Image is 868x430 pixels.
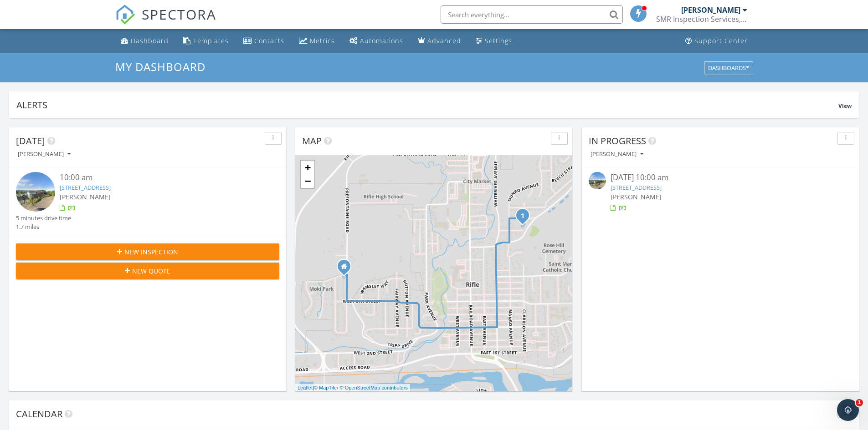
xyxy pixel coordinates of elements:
span: New Inspection [124,247,178,257]
div: Support Center [694,36,748,45]
div: Dashboard [131,36,169,45]
span: In Progress [589,135,646,147]
div: Dashboards [708,65,749,71]
a: Leaflet [298,385,313,390]
a: Support Center [682,33,751,50]
span: New Quote [132,266,170,276]
a: © OpenStreetMap contributors [340,385,408,390]
div: [PERSON_NAME] [18,151,71,157]
a: [STREET_ADDRESS] [60,183,111,192]
img: streetview [589,172,606,189]
div: 1.7 miles [16,223,71,231]
a: Zoom out [301,174,314,188]
div: 5 minutes drive time [16,214,71,223]
a: Contacts [240,33,288,50]
iframe: Intercom live chat [837,399,859,421]
button: [PERSON_NAME] [16,148,72,161]
a: Zoom in [301,161,314,174]
span: My Dashboard [115,59,205,74]
span: [PERSON_NAME] [60,192,111,201]
button: New Inspection [16,243,279,260]
i: 1 [521,213,524,219]
div: 10:00 am [60,172,257,183]
a: © MapTiler [314,385,339,390]
div: Settings [485,36,512,45]
span: 1 [856,399,863,406]
div: Automations [360,36,403,45]
img: The Best Home Inspection Software - Spectora [115,5,135,25]
img: streetview [16,172,55,211]
a: Dashboard [117,33,172,50]
div: Advanced [427,36,461,45]
div: [PERSON_NAME] [681,5,740,15]
a: Templates [180,33,232,50]
span: SPECTORA [142,5,216,24]
div: SMR Inspection Services, LLC [656,15,747,24]
div: Templates [193,36,229,45]
div: | [295,384,410,392]
button: [PERSON_NAME] [589,148,645,161]
div: 450 E 10th St, Rifle, CO 81650 [523,215,528,221]
a: Advanced [414,33,465,50]
a: Metrics [295,33,339,50]
input: Search everything... [441,5,623,24]
a: Settings [472,33,516,50]
a: SPECTORA [115,12,216,31]
button: Dashboards [704,61,753,74]
div: [DATE] 10:00 am [611,172,830,183]
a: Automations (Basic) [346,33,407,50]
a: [DATE] 10:00 am [STREET_ADDRESS] [PERSON_NAME] [589,172,852,212]
span: Calendar [16,408,62,420]
span: Map [302,135,322,147]
button: New Quote [16,263,279,279]
div: Metrics [310,36,335,45]
a: 10:00 am [STREET_ADDRESS] [PERSON_NAME] 5 minutes drive time 1.7 miles [16,172,279,231]
span: [PERSON_NAME] [611,192,662,201]
div: Alerts [16,99,838,111]
div: Contacts [254,36,284,45]
div: [PERSON_NAME] [591,151,643,157]
a: [STREET_ADDRESS] [611,183,662,192]
div: 595 Prefontaine Ave, Rifle CO 81650 [344,266,349,272]
span: View [838,102,852,110]
span: [DATE] [16,135,45,147]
